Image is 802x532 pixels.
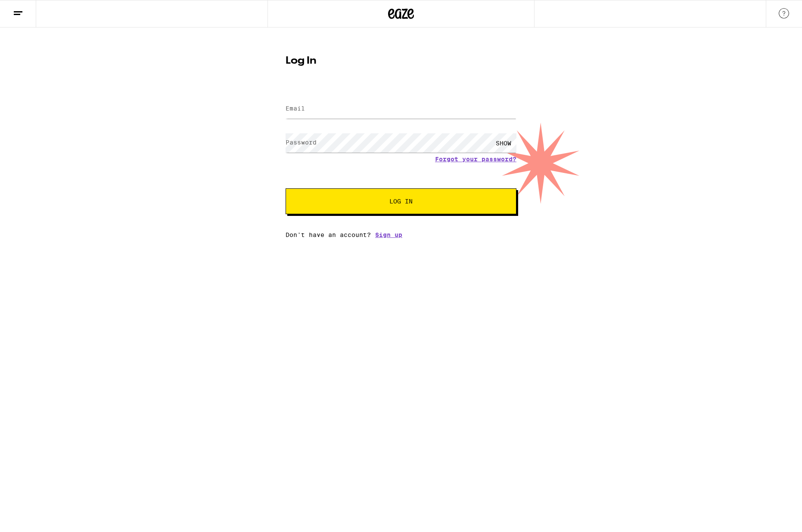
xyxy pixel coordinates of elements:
[491,133,516,153] div: SHOW
[286,56,516,66] h1: Log In
[286,105,305,112] label: Email
[286,139,317,146] label: Password
[286,231,516,238] div: Don't have an account?
[435,156,516,163] a: Forgot your password?
[286,188,516,214] button: Log In
[389,198,413,204] span: Log In
[286,99,516,119] input: Email
[375,231,402,238] a: Sign up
